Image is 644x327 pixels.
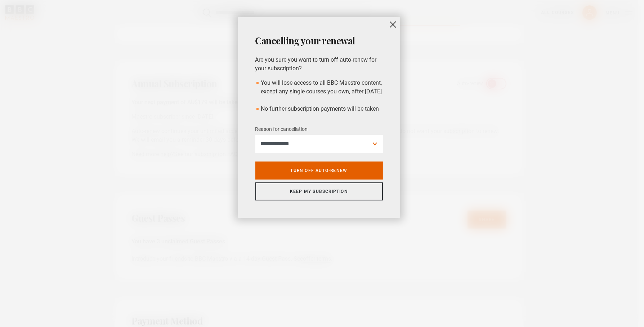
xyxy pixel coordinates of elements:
label: Reason for cancellation [255,125,308,134]
p: Are you sure you want to turn off auto-renew for your subscription? [255,56,383,73]
a: Keep my subscription [255,182,383,200]
li: You will lose access to all BBC Maestro content, except any single courses you own, after [DATE] [255,79,383,96]
h2: Cancelling your renewal [255,35,383,47]
a: Turn off auto-renew [255,162,383,180]
li: No further subscription payments will be taken [255,105,383,113]
button: close [386,17,400,32]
